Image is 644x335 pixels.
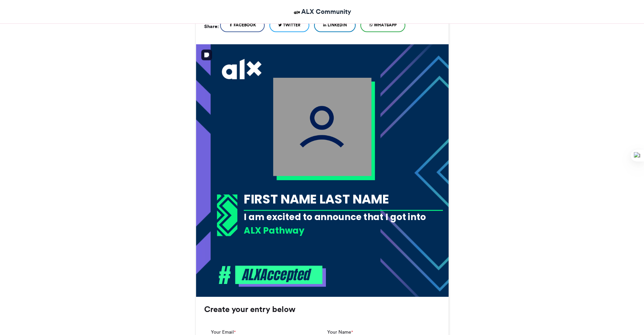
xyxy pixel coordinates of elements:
a: WhatsApp [360,19,405,32]
a: ALX Community [293,7,351,17]
img: 1718367053.733-03abb1a83a9aadad37b12c69bdb0dc1c60dcbf83.png [217,194,237,236]
a: LinkedIn [314,19,356,32]
span: Twitter [283,22,301,28]
div: I am excited to announce that I got into the [244,211,443,235]
h3: Create your entry below [204,305,440,313]
span: LinkedIn [328,22,347,28]
span: WhatsApp [374,22,397,28]
img: 1746020097.663-3dea2656e4568fc226f80eb3c2cdecbb35ce7e4c.png [196,44,448,297]
iframe: chat widget [616,308,637,328]
div: FIRST NAME LAST NAME [244,190,443,208]
a: Twitter [269,19,309,32]
div: ALX Pathway [244,224,443,237]
span: Facebook [234,22,256,28]
h5: Share: [204,22,219,31]
a: Facebook [220,19,265,32]
img: user_filled.png [273,78,372,176]
img: ALX Community [293,8,301,17]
